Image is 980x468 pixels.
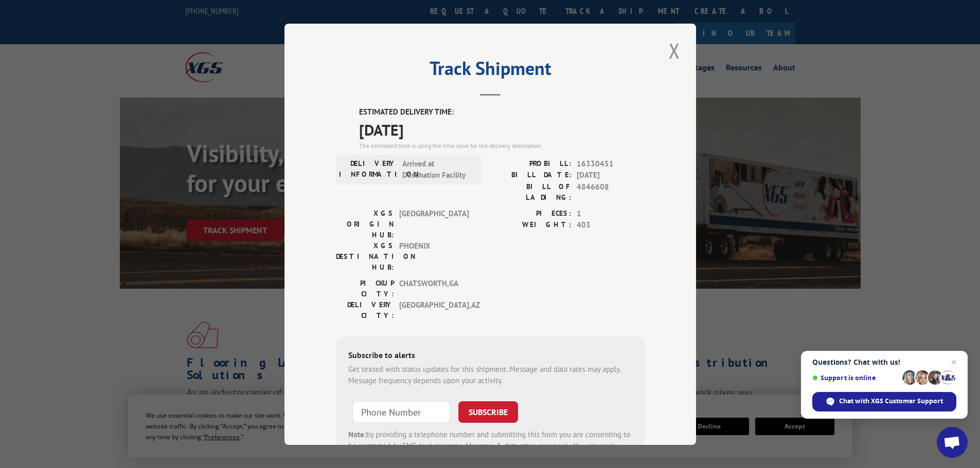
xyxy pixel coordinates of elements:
span: 403 [577,219,645,231]
span: Chat with XGS Customer Support [839,397,943,406]
label: XGS ORIGIN HUB: [336,208,394,240]
a: Open chat [937,427,968,458]
span: [GEOGRAPHIC_DATA] , AZ [399,299,469,321]
div: Get texted with status updates for this shipment. Message and data rates may apply. Message frequ... [348,363,632,386]
span: PHOENIX [399,240,469,272]
span: 16330451 [577,158,645,170]
button: Close modal [666,36,683,65]
label: ESTIMATED DELIVERY TIME: [359,106,645,118]
span: Arrived at Destination Facility [402,158,472,181]
label: DELIVERY INFORMATION: [339,158,397,181]
div: by providing a telephone number and submitting this form you are consenting to be contacted by SM... [348,428,632,463]
label: WEIGHT: [490,219,572,231]
h2: Track Shipment [336,61,645,81]
span: Questions? Chat with us! [812,358,956,366]
label: BILL DATE: [490,170,572,181]
label: BILL OF LADING: [490,181,572,202]
span: 1 [577,208,645,219]
label: PICKUP CITY: [336,277,394,299]
span: [DATE] [359,118,645,141]
span: 4846608 [577,181,645,202]
strong: Note: [348,429,366,439]
input: Phone Number [352,401,450,422]
label: XGS DESTINATION HUB: [336,240,394,272]
span: [GEOGRAPHIC_DATA] [399,208,469,240]
button: SUBSCRIBE [458,401,518,422]
label: DELIVERY CITY: [336,299,394,321]
div: Subscribe to alerts [348,348,632,363]
div: The estimated time is using the time zone for the delivery destination. [359,141,645,150]
span: CHATSWORTH , GA [399,277,469,299]
span: Support is online [812,374,899,382]
label: PIECES: [490,208,572,219]
label: PROBILL: [490,158,572,170]
span: Chat with XGS Customer Support [812,392,956,411]
span: [DATE] [577,170,645,181]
